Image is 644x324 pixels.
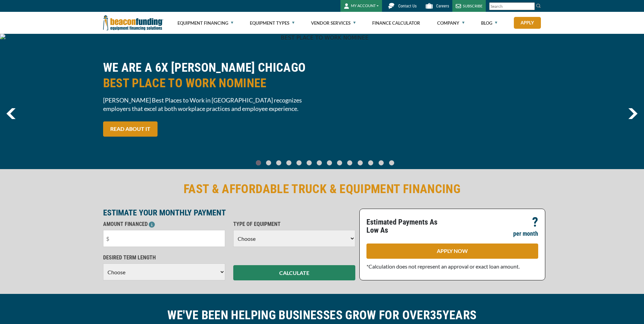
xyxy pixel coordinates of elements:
img: Right Navigator [628,108,638,119]
a: Go To Slide 5 [305,160,313,166]
a: Go To Slide 10 [356,160,364,166]
a: Equipment Financing [177,12,233,34]
a: Go To Slide 8 [336,160,344,166]
p: DESIRED TERM LENGTH [103,254,225,262]
a: Vendor Services [311,12,356,34]
a: Go To Slide 4 [295,160,303,166]
p: TYPE OF EQUIPMENT [233,220,355,228]
a: Equipment Types [250,12,294,34]
a: Blog [481,12,497,34]
span: Contact Us [398,4,416,8]
a: next [628,108,638,119]
a: Go To Slide 1 [265,160,273,166]
input: Search [489,2,535,10]
h2: WE ARE A 6X [PERSON_NAME] CHICAGO [103,60,318,91]
input: $ [103,230,225,247]
span: *Calculation does not represent an approval or exact loan amount. [366,263,520,270]
a: Clear search text [528,4,533,9]
span: Careers [436,4,449,8]
p: per month [513,230,538,238]
a: Go To Slide 7 [326,160,334,166]
a: Go To Slide 6 [315,160,324,166]
a: Company [437,12,464,34]
h2: FAST & AFFORDABLE TRUCK & EQUIPMENT FINANCING [103,181,541,197]
p: ESTIMATE YOUR MONTHLY PAYMENT [103,209,355,217]
p: Estimated Payments As Low As [366,218,448,234]
img: Beacon Funding Corporation logo [103,12,163,34]
p: AMOUNT FINANCED [103,220,225,228]
span: [PERSON_NAME] Best Places to Work in [GEOGRAPHIC_DATA] recognizes employers that excel at both wo... [103,96,318,113]
a: Go To Slide 0 [255,160,263,166]
a: Apply [514,17,541,29]
a: APPLY NOW [366,244,538,259]
p: ? [532,218,538,226]
a: Finance Calculator [372,12,420,34]
a: Go To Slide 11 [366,160,375,166]
img: Search [536,3,541,8]
a: Go To Slide 2 [275,160,283,166]
a: Go To Slide 9 [346,160,354,166]
a: READ ABOUT IT [103,121,158,137]
a: previous [6,108,16,119]
a: Go To Slide 13 [387,160,396,166]
a: Go To Slide 12 [377,160,385,166]
span: BEST PLACE TO WORK NOMINEE [103,75,318,91]
h2: WE'VE BEEN HELPING BUSINESSES GROW FOR OVER YEARS [103,307,541,323]
img: Left Navigator [6,108,16,119]
button: CALCULATE [233,265,355,280]
span: 35 [430,308,443,322]
a: Go To Slide 3 [285,160,293,166]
